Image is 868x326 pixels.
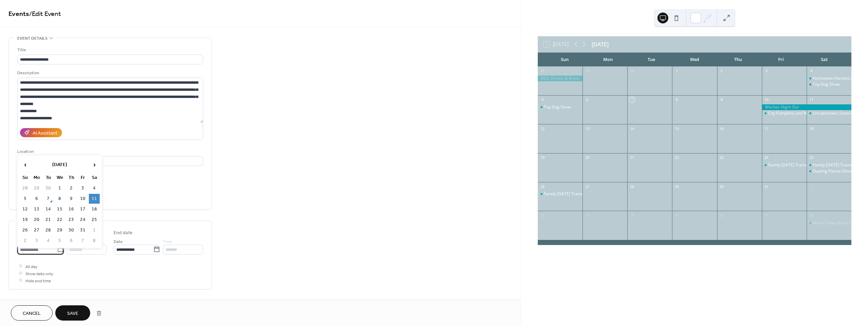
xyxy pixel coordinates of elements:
[55,305,90,321] button: Save
[759,53,803,66] div: Fri
[89,225,100,235] td: 1
[11,305,53,321] button: Cancel
[674,126,679,131] div: 15
[43,194,54,204] td: 7
[719,184,724,189] div: 30
[89,236,100,246] td: 8
[807,220,851,226] div: Winter Stoke Block Party
[20,173,31,183] th: Su
[540,126,545,131] div: 12
[674,97,679,102] div: 8
[25,270,53,277] span: Show date only
[538,191,583,197] div: Family Halloween Trains
[67,310,78,317] span: Save
[764,68,769,74] div: 3
[25,277,51,284] span: Hide end time
[20,194,31,204] td: 5
[629,126,634,131] div: 14
[43,236,54,246] td: 4
[17,148,202,155] div: Location
[54,215,65,225] td: 22
[31,158,88,172] th: [DATE]
[89,158,99,171] span: ›
[719,213,724,218] div: 6
[629,68,634,74] div: 30
[809,213,814,218] div: 8
[809,97,814,102] div: 11
[629,97,634,102] div: 7
[17,35,47,42] span: Event details
[31,204,42,214] td: 13
[719,155,724,160] div: 23
[77,194,88,204] td: 10
[585,155,590,160] div: 20
[31,194,42,204] td: 6
[66,194,77,204] td: 9
[43,225,54,235] td: 28
[17,69,202,77] div: Description
[674,184,679,189] div: 29
[77,204,88,214] td: 17
[89,204,100,214] td: 18
[20,215,31,225] td: 19
[20,236,31,246] td: 2
[77,183,88,193] td: 3
[540,68,545,74] div: 28
[54,204,65,214] td: 15
[43,173,54,183] th: Tu
[20,204,31,214] td: 12
[629,184,634,189] div: 28
[719,97,724,102] div: 9
[540,155,545,160] div: 19
[23,310,41,317] span: Cancel
[764,155,769,160] div: 24
[762,162,807,168] div: Family Halloween Trains
[17,298,53,305] span: Recurring event
[66,183,77,193] td: 2
[544,191,583,197] div: Family [DATE] Trains
[807,76,851,81] div: Hometown Harvest 2025 Osceola Country Garden
[719,68,724,74] div: 2
[585,184,590,189] div: 27
[31,173,42,183] th: Mo
[66,204,77,214] td: 16
[89,173,100,183] th: Sa
[20,158,30,171] span: ‹
[66,225,77,235] td: 30
[163,238,172,245] span: Time
[674,213,679,218] div: 5
[538,76,583,81] div: BBQ, Brews, & Brats
[809,184,814,189] div: 1
[629,155,634,160] div: 21
[43,183,54,193] td: 30
[768,162,807,168] div: Family [DATE] Trains
[807,168,851,174] div: Dueling Pianos Dinner and Fundraiser
[540,97,545,102] div: 5
[43,215,54,225] td: 21
[674,155,679,160] div: 22
[813,162,852,168] div: Family [DATE] Trains
[31,236,42,246] td: 3
[807,82,851,87] div: Toy Dog Show
[77,215,88,225] td: 24
[31,183,42,193] td: 29
[540,184,545,189] div: 26
[89,183,100,193] td: 4
[20,225,31,235] td: 26
[114,229,133,237] div: End date
[8,7,29,21] a: Events
[768,110,837,116] div: City Pumpkins and Witches Night Out
[809,126,814,131] div: 18
[803,53,846,66] div: Sat
[813,82,840,87] div: Toy Dog Show
[813,110,859,116] div: Sno-Jammers Snow Rally
[77,225,88,235] td: 31
[674,68,679,74] div: 1
[809,155,814,160] div: 25
[673,53,716,66] div: Wed
[89,215,100,225] td: 25
[813,220,859,226] div: Winter Stoke Block Party
[31,215,42,225] td: 20
[54,183,65,193] td: 1
[630,53,673,66] div: Tue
